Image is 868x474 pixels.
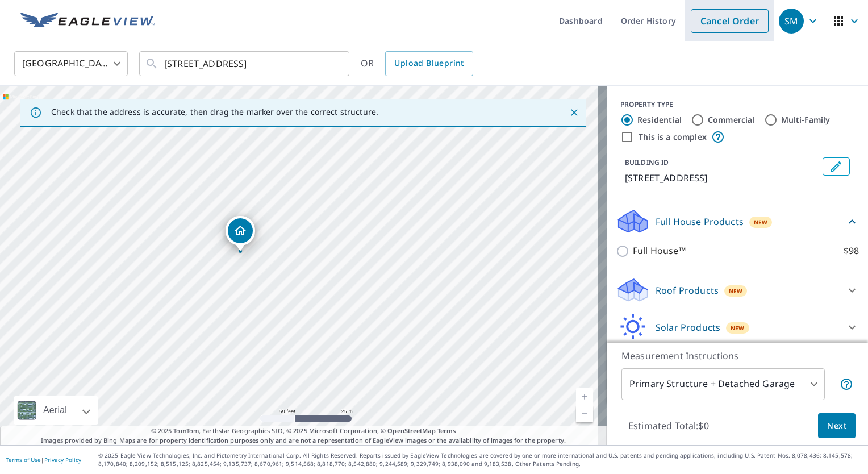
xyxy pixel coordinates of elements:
div: Dropped pin, building 1, Residential property, 20 Bent Oak Rd Beaufort, SC 29907 [226,216,255,251]
a: Terms [437,426,456,435]
p: Roof Products [656,284,719,297]
button: Close [567,105,582,120]
span: Next [827,419,846,433]
label: This is a complex [639,131,707,143]
div: Full House ProductsNew [616,208,859,235]
p: | [6,456,81,463]
button: Next [818,413,856,439]
p: [STREET_ADDRESS] [625,171,818,185]
div: SM [779,9,804,34]
p: © 2025 Eagle View Technologies, Inc. and Pictometry International Corp. All Rights Reserved. Repo... [98,451,862,468]
div: Primary Structure + Detached Garage [621,368,825,400]
a: Current Level 19, Zoom In [576,388,593,405]
span: Upload Blueprint [394,56,464,70]
a: OpenStreetMap [387,426,435,435]
span: Your report will include the primary structure and a detached garage if one exists. [840,377,853,391]
span: New [754,218,768,227]
div: Solar ProductsNew [616,314,859,341]
span: New [731,323,745,332]
p: Solar Products [656,321,720,334]
a: Terms of Use [6,456,41,464]
div: [GEOGRAPHIC_DATA] [14,48,128,80]
label: Residential [637,114,682,126]
input: Search by address or latitude-longitude [164,48,326,80]
button: Edit building 1 [823,157,850,176]
p: BUILDING ID [625,157,669,167]
p: Measurement Instructions [621,349,853,363]
img: EV Logo [20,13,155,30]
p: $98 [844,244,859,258]
a: Current Level 19, Zoom Out [576,405,593,422]
div: OR [361,51,473,76]
div: PROPERTY TYPE [620,99,854,110]
span: © 2025 TomTom, Earthstar Geographics SIO, © 2025 Microsoft Corporation, © [151,426,456,436]
label: Multi-Family [781,114,831,126]
div: Roof ProductsNew [616,277,859,304]
div: Aerial [40,396,70,425]
a: Cancel Order [691,9,769,33]
p: Check that the address is accurate, then drag the marker over the correct structure. [51,107,378,117]
div: Aerial [14,396,98,425]
a: Upload Blueprint [385,51,473,76]
p: Full House Products [656,215,744,228]
span: New [729,286,743,296]
p: Estimated Total: $0 [619,413,718,438]
label: Commercial [708,114,755,126]
p: Full House™ [633,244,686,258]
a: Privacy Policy [44,456,81,464]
